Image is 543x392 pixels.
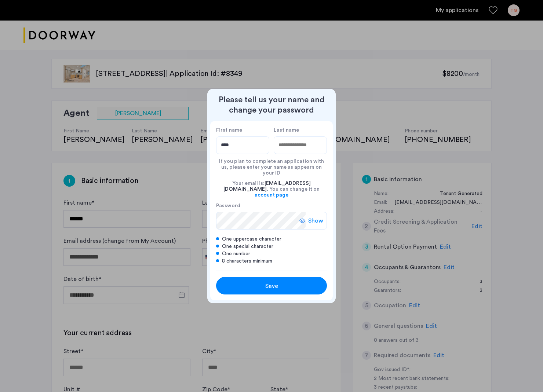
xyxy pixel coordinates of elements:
[216,176,327,202] div: Your email is: . You can change it on
[216,235,327,243] div: One uppercase character
[223,181,311,192] span: [EMAIL_ADDRESS][DOMAIN_NAME]
[216,202,306,209] label: Password
[216,277,327,294] button: button
[308,216,323,225] span: Show
[216,250,327,257] div: One number
[210,95,333,115] h2: Please tell us your name and change your password
[216,243,327,250] div: One special character
[255,192,288,198] a: account page
[216,257,327,265] div: 8 characters minimum
[216,154,327,176] div: If you plan to complete an application with us, please enter your name as appears on your ID
[216,127,269,133] label: First name
[274,127,327,133] label: Last name
[265,282,278,290] span: Save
